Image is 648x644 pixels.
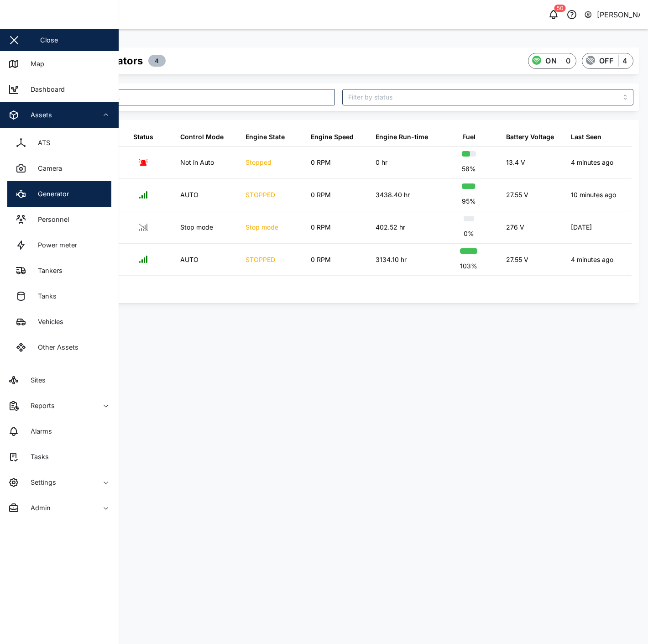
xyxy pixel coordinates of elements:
div: Other Assets [31,342,78,352]
div: Settings [24,477,56,487]
div: 27.55 V [506,255,528,265]
div: Engine Run-time [376,132,428,142]
div: 95% [462,196,476,206]
a: Vehicles [7,309,111,335]
a: Generator [7,181,111,207]
div: 3438.40 hr [376,190,410,200]
a: Camera [7,156,111,181]
button: [PERSON_NAME] [584,8,641,21]
div: Stopped [246,157,272,168]
div: ATS [31,138,50,148]
div: [PERSON_NAME] [597,9,641,21]
div: 0 RPM [311,222,331,232]
div: Stop mode [246,222,278,232]
div: Dashboard [24,84,65,94]
div: AUTO [180,255,199,265]
div: Last Seen [571,132,601,142]
div: Map [24,59,44,69]
div: 0 hr [376,157,387,168]
input: Search asset here... [44,89,335,105]
a: ATS [7,130,111,156]
div: AUTO [180,190,199,200]
div: 58% [462,164,476,174]
div: Power meter [31,240,77,250]
div: Engine State [246,132,285,142]
div: 3134.10 hr [376,255,407,265]
div: Engine Speed [311,132,354,142]
div: ON [545,55,557,67]
div: Admin [24,503,51,513]
div: 10 minutes ago [571,190,616,200]
div: 402.52 hr [376,222,405,232]
div: Not in Auto [180,157,214,168]
div: STOPPED [246,190,275,200]
div: 0 RPM [311,190,331,200]
div: Battery Voltage [506,132,554,142]
div: 0 RPM [311,157,331,168]
img: Main Logo [25,5,45,25]
div: Assets [24,110,52,120]
div: [DATE] [571,222,592,232]
div: 0% [464,229,474,239]
div: STOPPED [246,255,275,265]
div: Camera [31,163,62,173]
div: Control Mode [180,132,224,142]
div: 27.55 V [506,190,528,200]
div: Status [133,132,153,142]
div: Stop mode [180,222,213,232]
div: Generator [31,189,69,199]
span: 4 [155,55,159,66]
a: Other Assets [7,335,111,360]
div: Close [40,35,58,45]
div: 103% [460,261,477,271]
div: 4 [622,55,627,67]
div: Alarms [24,426,52,436]
a: Personnel [7,207,111,232]
div: OFF [599,55,613,67]
div: 4 minutes ago [571,255,613,265]
div: 276 V [506,222,524,232]
input: Filter by status [342,89,633,105]
div: 50 [554,5,566,12]
div: Sites [24,375,46,385]
div: Vehicles [31,317,63,327]
a: Power meter [7,232,111,258]
div: 0 [566,55,570,67]
div: Fuel [462,132,476,142]
div: Personnel [31,215,69,225]
div: 13.4 V [506,157,525,168]
a: Tankers [7,258,111,283]
div: 4 minutes ago [571,157,613,168]
div: Reports [24,401,55,411]
div: Tasks [24,452,49,462]
div: Tankers [31,266,63,276]
div: 0 RPM [311,255,331,265]
a: Tanks [7,283,111,309]
div: Tanks [31,291,57,301]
